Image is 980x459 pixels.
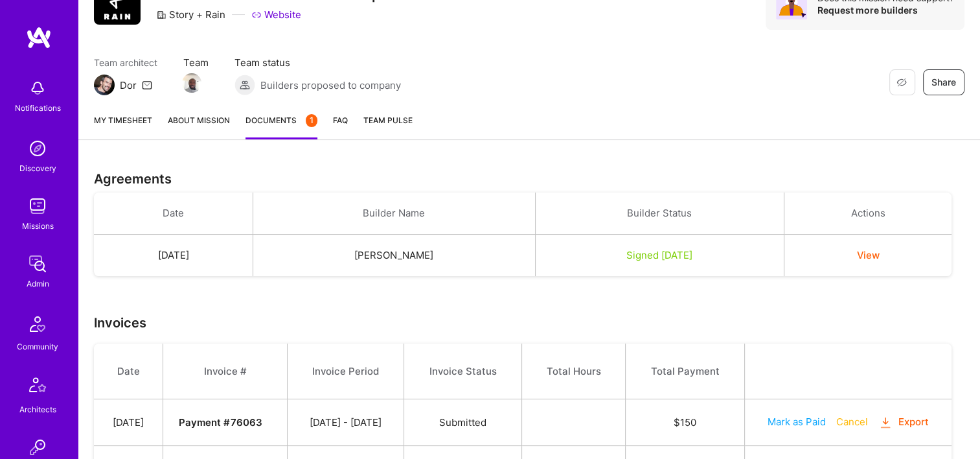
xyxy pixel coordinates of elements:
a: Documents1 [245,113,317,139]
div: Request more builders [817,4,954,16]
th: Invoice Status [404,344,522,399]
th: Total Hours [522,344,626,399]
td: [DATE] - [DATE] [287,399,404,446]
img: Architects [22,371,53,403]
div: Architects [19,403,56,416]
th: Actions [784,193,951,235]
th: Invoice # [163,344,287,399]
span: Team architect [94,56,157,69]
button: View [856,248,879,262]
td: [PERSON_NAME] [253,235,535,277]
button: Cancel [836,415,868,429]
td: [DATE] [94,235,253,277]
img: Team Architect [94,75,115,95]
a: Team Pulse [363,113,413,139]
img: discovery [25,135,51,161]
i: icon CompanyGray [156,10,166,20]
img: logo [26,26,52,49]
div: Discovery [19,161,56,175]
div: Community [17,340,58,353]
span: Team Pulse [363,115,413,125]
img: Builders proposed to company [234,75,255,95]
th: Total Payment [626,344,745,399]
div: Signed [DATE] [551,248,768,262]
th: Builder Status [535,193,784,235]
span: Share [931,76,956,89]
td: [DATE] [94,399,163,446]
a: Website [251,8,301,21]
img: Community [22,309,53,340]
span: Documents [245,113,317,127]
img: bell [25,75,51,101]
a: Team Member Avatar [183,72,200,94]
div: Admin [27,277,49,290]
i: icon EyeClosed [896,77,907,88]
th: Builder Name [253,193,535,235]
button: Share [923,69,964,95]
th: Invoice Period [287,344,404,399]
h3: Invoices [94,315,964,331]
a: About Mission [168,113,230,139]
i: icon Mail [142,80,152,90]
span: Team status [234,56,401,69]
div: Dor [120,78,137,92]
span: Submitted [439,416,486,429]
div: 1 [306,114,317,127]
button: Export [878,415,929,430]
strong: Payment # 76063 [179,416,262,429]
img: admin teamwork [25,251,51,277]
div: Story + Rain [156,8,225,21]
a: My timesheet [94,113,152,139]
th: Date [94,344,163,399]
span: Team [183,56,209,69]
i: icon OrangeDownload [878,416,893,430]
div: Notifications [15,101,61,115]
img: teamwork [25,193,51,219]
a: FAQ [333,113,348,139]
h3: Agreements [94,171,964,187]
div: Missions [22,219,54,233]
img: Team Member Avatar [182,73,201,93]
td: $ 150 [626,399,745,446]
span: Builders proposed to company [260,78,401,92]
th: Date [94,193,253,235]
button: Mark as Paid [768,415,826,429]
